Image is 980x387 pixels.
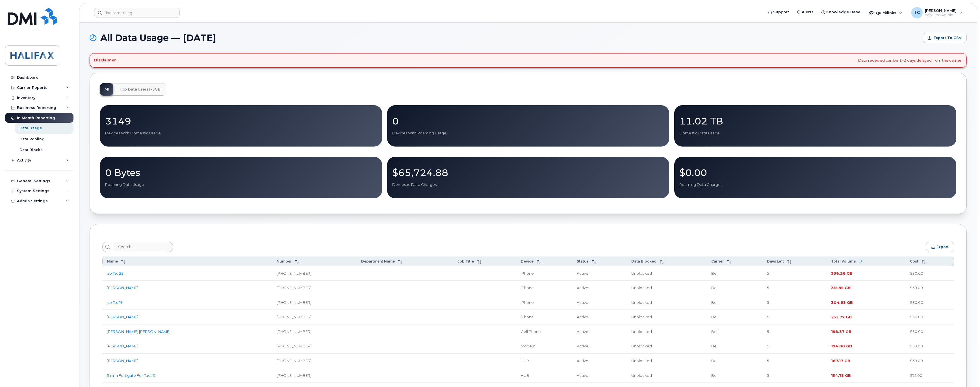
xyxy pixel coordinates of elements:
td: Bell [707,339,762,354]
td: 5 [762,281,827,295]
td: iPhone [516,295,572,310]
span: Days Left [767,259,784,263]
td: [PHONE_NUMBER] [272,368,357,383]
td: Active [572,281,627,295]
td: Unblocked [627,266,707,281]
td: HUB [516,354,572,368]
span: 252.77 GB [831,315,852,319]
span: Top Data Users (>5GB) [120,87,162,92]
td: Active [572,324,627,339]
td: [PHONE_NUMBER] [272,295,357,310]
span: Device [521,259,534,263]
span: All Data Usage — [DATE] [100,34,216,42]
td: 5 [762,324,827,339]
td: Bell [707,266,762,281]
a: Iso Tsu 23 [107,271,123,276]
td: 5 [762,368,827,383]
td: Active [572,266,627,281]
p: 11.02 TB [679,116,951,126]
td: Bell [707,310,762,324]
span: 315.95 GB [831,285,851,290]
td: [PHONE_NUMBER] [272,354,357,368]
span: Department Name [361,259,395,263]
span: 198.37 GB [831,329,851,334]
button: Export to CSV [923,33,967,43]
p: Roaming Data Charges [679,182,951,187]
td: [PHONE_NUMBER] [272,281,357,295]
span: Status [577,259,589,263]
button: Export [926,242,954,252]
td: Bell [707,354,762,368]
a: [PERSON_NAME] [PERSON_NAME] [107,329,170,334]
td: Active [572,339,627,354]
td: $30.00 [905,266,954,281]
p: 0 Bytes [105,167,377,178]
span: Export to CSV [934,35,961,40]
span: 338.26 GB [831,271,853,276]
a: [PERSON_NAME] [107,285,138,290]
td: $30.00 [905,310,954,324]
p: $65,724.88 [392,167,664,178]
span: Data Blocked [631,259,656,263]
span: Total Volume [831,259,856,263]
input: Search... [113,242,173,252]
td: iPhone [516,266,572,281]
td: 5 [762,354,827,368]
a: Sim In Fortigate For Tact 12 [107,373,156,378]
h4: Disclaimer [94,58,116,63]
td: Bell [707,281,762,295]
td: iPhone [516,310,572,324]
p: 3149 [105,116,377,126]
a: Iso Tsu 19 [107,300,123,305]
p: 0 [392,116,664,126]
td: Active [572,295,627,310]
p: Devices With Domestic Usage [105,131,377,136]
td: 5 [762,339,827,354]
span: Number [277,259,292,263]
td: Unblocked [627,339,707,354]
td: Unblocked [627,295,707,310]
p: Devices With Roaming Usage [392,131,664,136]
span: Carrier [711,259,724,263]
td: HUB [516,368,572,383]
td: Bell [707,295,762,310]
span: Export [936,245,949,249]
td: Active [572,354,627,368]
td: Bell [707,368,762,383]
span: 154.75 GB [831,373,851,378]
td: $50.00 [905,354,954,368]
span: 167.17 GB [831,358,850,363]
td: Active [572,368,627,383]
iframe: Messenger Launcher [955,362,976,383]
td: Modem [516,339,572,354]
a: [PERSON_NAME] [107,315,138,319]
span: 194.00 GB [831,344,852,348]
span: Name [107,259,118,263]
td: Unblocked [627,354,707,368]
td: Bell [707,324,762,339]
td: [PHONE_NUMBER] [272,266,357,281]
p: Domestic Data Charges [392,182,664,187]
td: Unblocked [627,281,707,295]
p: $0.00 [679,167,951,178]
td: [PHONE_NUMBER] [272,339,357,354]
td: 5 [762,310,827,324]
div: Data received can be 1–2 days delayed from the carrier. [90,53,967,68]
td: 5 [762,266,827,281]
td: $30.00 [905,324,954,339]
td: 5 [762,295,827,310]
td: Unblocked [627,310,707,324]
span: Job Title [458,259,474,263]
td: $50.00 [905,281,954,295]
span: 304.63 GB [831,300,853,305]
td: Unblocked [627,368,707,383]
td: [PHONE_NUMBER] [272,324,357,339]
span: Cost [910,259,918,263]
td: $30.00 [905,295,954,310]
td: Cell Phone [516,324,572,339]
a: [PERSON_NAME] [107,344,138,348]
td: Unblocked [627,324,707,339]
td: Active [572,310,627,324]
td: iPhone [516,281,572,295]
